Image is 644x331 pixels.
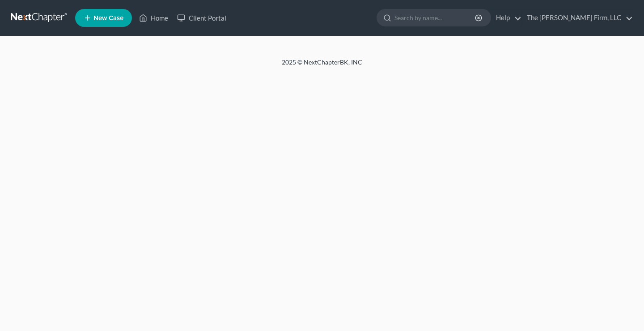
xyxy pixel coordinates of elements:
[93,15,123,21] span: New Case
[135,10,173,26] a: Home
[522,10,633,26] a: The [PERSON_NAME] Firm, LLC
[173,10,231,26] a: Client Portal
[491,10,521,26] a: Help
[394,9,476,26] input: Search by name...
[67,58,577,74] div: 2025 © NextChapterBK, INC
